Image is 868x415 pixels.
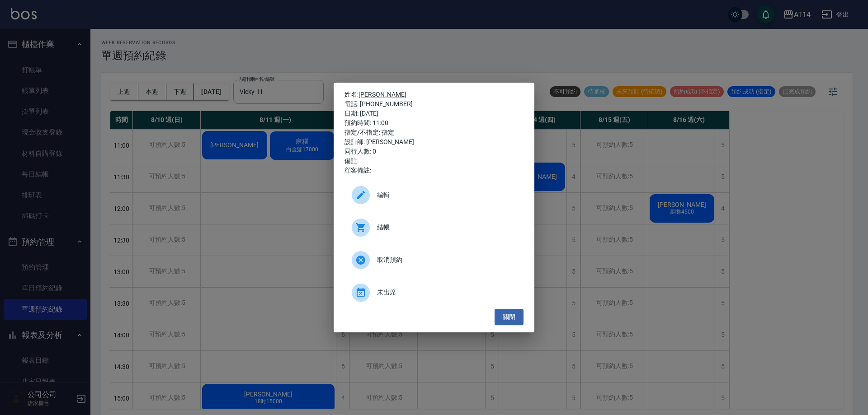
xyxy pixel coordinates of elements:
p: 姓名: [344,90,524,99]
div: 顧客備註: [344,166,524,175]
div: 備註: [344,156,524,166]
a: 編輯 [344,182,524,215]
div: 編輯 [344,182,524,208]
div: 結帳 [344,215,524,240]
button: 關閉 [495,309,524,326]
div: 電話: [PHONE_NUMBER] [344,99,524,109]
a: 結帳 [344,215,524,247]
span: 結帳 [377,223,516,232]
div: 設計師: [PERSON_NAME] [344,137,524,147]
a: [PERSON_NAME] [359,91,406,98]
span: 取消預約 [377,255,516,265]
div: 取消預約 [344,247,524,273]
div: 日期: [DATE] [344,109,524,118]
span: 未出席 [377,288,516,297]
div: 同行人數: 0 [344,147,524,156]
span: 編輯 [377,190,516,200]
div: 指定/不指定: 指定 [344,128,524,137]
div: 未出席 [344,280,524,305]
div: 預約時間: 11:00 [344,118,524,128]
